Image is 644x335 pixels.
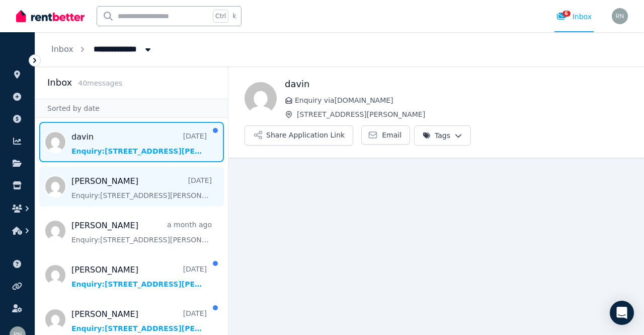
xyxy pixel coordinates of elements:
[51,44,73,54] a: Inbox
[245,125,353,146] button: Share Application Link
[16,9,85,24] img: RentBetter
[232,12,236,20] span: k
[382,130,401,140] span: Email
[71,175,212,200] a: [PERSON_NAME][DATE]Enquiry:[STREET_ADDRESS][PERSON_NAME].
[71,264,207,289] a: [PERSON_NAME][DATE]Enquiry:[STREET_ADDRESS][PERSON_NAME].
[71,220,212,245] a: [PERSON_NAME]a month agoEnquiry:[STREET_ADDRESS][PERSON_NAME].
[213,10,228,23] span: Ctrl
[562,11,571,17] span: 6
[414,125,471,146] button: Tags
[35,99,228,118] div: Sorted by date
[361,125,410,145] a: Email
[71,308,207,333] a: [PERSON_NAME][DATE]Enquiry:[STREET_ADDRESS][PERSON_NAME].
[245,82,277,114] img: davin
[285,77,628,91] h1: davin
[71,131,207,156] a: davin[DATE]Enquiry:[STREET_ADDRESS][PERSON_NAME].
[78,79,122,87] span: 40 message s
[297,109,628,119] span: [STREET_ADDRESS][PERSON_NAME]
[35,32,169,66] nav: Breadcrumb
[295,95,628,105] span: Enquiry via [DOMAIN_NAME]
[612,8,628,24] img: Rajkamal Nagaraj
[423,130,450,141] span: Tags
[556,12,592,22] div: Inbox
[47,76,72,90] h2: Inbox
[610,301,634,325] div: Open Intercom Messenger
